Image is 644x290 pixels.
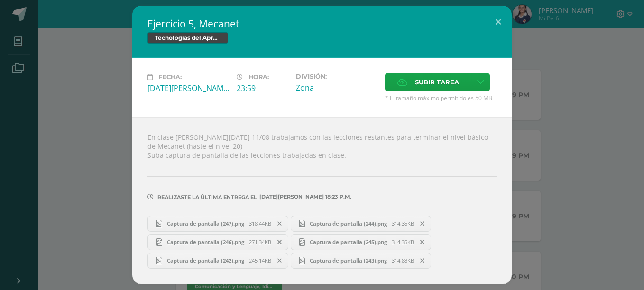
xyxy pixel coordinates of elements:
[305,238,392,245] span: Captura de pantalla (245).png
[249,220,271,227] span: 318.44KB
[296,73,377,80] label: División:
[237,83,288,93] div: 23:59
[392,238,414,245] span: 314.35KB
[157,194,257,200] span: Realizaste la última entrega el
[385,94,497,102] span: * El tamaño máximo permitido es 50 MB
[414,237,431,247] span: Remover entrega
[272,237,288,247] span: Remover entrega
[291,234,432,250] a: Captura de pantalla (245).png 314.35KB
[291,253,432,269] a: Captura de pantalla (243).png 314.83KB
[162,257,249,264] span: Captura de pantalla (242).png
[249,257,271,264] span: 245.14KB
[272,255,288,266] span: Remover entrega
[147,253,288,269] a: Captura de pantalla (242).png 245.14KB
[296,82,377,93] div: Zona
[162,220,249,227] span: Captura de pantalla (247).png
[147,234,288,250] a: Captura de pantalla (246).png 271.34KB
[291,216,432,232] a: Captura de pantalla (244).png 314.35KB
[415,73,459,91] span: Subir tarea
[249,238,271,245] span: 271.34KB
[414,255,431,266] span: Remover entrega
[414,218,431,229] span: Remover entrega
[392,257,414,264] span: 314.83KB
[248,73,269,81] span: Hora:
[147,32,228,44] span: Tecnologías del Aprendizaje y la Comunicación
[305,257,392,264] span: Captura de pantalla (243).png
[132,117,512,284] div: En clase [PERSON_NAME][DATE] 11/08 trabajamos con las lecciones restantes para terminar el nivel ...
[158,73,182,81] span: Fecha:
[147,216,288,232] a: Captura de pantalla (247).png 318.44KB
[392,220,414,227] span: 314.35KB
[272,218,288,229] span: Remover entrega
[162,238,249,245] span: Captura de pantalla (246).png
[147,17,497,30] h2: Ejercicio 5, Mecanet
[305,220,392,227] span: Captura de pantalla (244).png
[257,197,351,197] span: [DATE][PERSON_NAME] 18:23 p.m.
[485,6,512,38] button: Close (Esc)
[147,83,229,93] div: [DATE][PERSON_NAME]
